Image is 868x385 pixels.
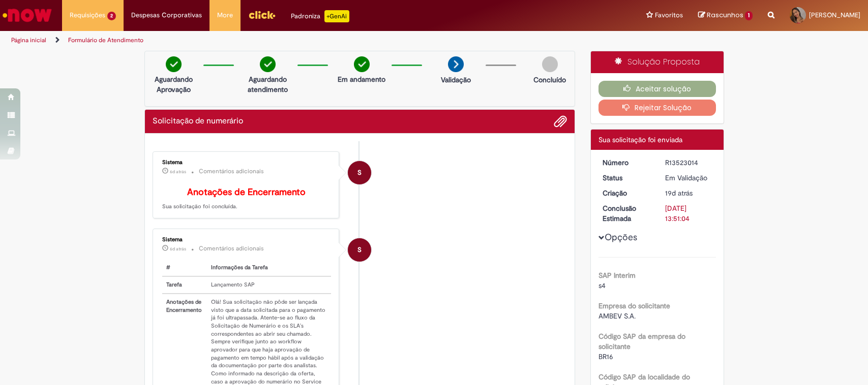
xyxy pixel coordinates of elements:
span: 1 [745,11,753,20]
button: Adicionar anexos [554,115,567,128]
th: # [162,260,207,276]
span: Despesas Corporativas [131,10,202,20]
div: Sistema [162,237,332,243]
time: 11/09/2025 14:50:59 [665,188,693,198]
p: Aguardando atendimento [243,74,292,94]
b: Empresa do solicitante [598,301,670,310]
span: s4 [598,281,606,290]
button: Aceitar solução [598,81,716,97]
div: R13523014 [665,157,712,168]
span: 2 [107,12,116,20]
time: 24/09/2025 09:05:42 [170,246,186,252]
span: 19d atrás [665,188,693,198]
div: System [348,238,371,262]
div: Solução Proposta [591,51,724,73]
div: Em Validação [665,173,712,183]
span: Rascunhos [707,10,743,20]
time: 24/09/2025 09:05:45 [170,169,186,175]
span: S [357,161,362,185]
p: Aguardando Aprovação [149,74,198,94]
p: Em andamento [338,74,385,84]
p: Validação [441,75,471,85]
div: System [348,161,371,184]
img: check-circle-green.png [166,56,182,72]
img: check-circle-green.png [260,56,276,72]
div: Padroniza [291,10,349,22]
div: [DATE] 13:51:04 [665,203,712,223]
span: 6d atrás [170,169,186,175]
span: Requisições [70,10,105,20]
dt: Número [595,157,657,168]
span: AMBEV S.A. [598,311,636,320]
span: BR16 [598,352,613,361]
a: Página inicial [11,36,46,44]
img: img-circle-grey.png [542,56,558,72]
dt: Criação [595,188,657,198]
span: S [357,238,362,262]
a: Rascunhos [698,11,753,20]
dt: Status [595,173,657,183]
span: Sua solicitação foi enviada [598,135,682,144]
img: ServiceNow [1,5,53,25]
a: Formulário de Atendimento [68,36,143,44]
td: Lançamento SAP [207,276,331,294]
span: [PERSON_NAME] [809,11,860,19]
small: Comentários adicionais [199,167,264,176]
div: 11/09/2025 14:50:59 [665,188,712,198]
div: Sistema [162,159,332,166]
small: Comentários adicionais [199,244,264,253]
img: click_logo_yellow_360x200.png [248,7,276,22]
span: 6d atrás [170,246,186,252]
img: arrow-next.png [448,56,464,72]
th: Informações da Tarefa [207,260,331,276]
th: Tarefa [162,276,207,294]
b: Código SAP da empresa do solicitante [598,332,685,351]
p: Concluído [533,75,566,85]
b: SAP Interim [598,271,636,280]
button: Rejeitar Solução [598,100,716,116]
dt: Conclusão Estimada [595,203,657,223]
b: Anotações de Encerramento [187,186,306,198]
p: +GenAi [324,10,349,22]
p: Sua solicitação foi concluída. [162,187,332,211]
span: More [217,10,233,20]
h2: Solicitação de numerário Histórico de tíquete [153,117,243,126]
img: check-circle-green.png [354,56,370,72]
ul: Trilhas de página [8,31,571,50]
span: Favoritos [655,10,683,20]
